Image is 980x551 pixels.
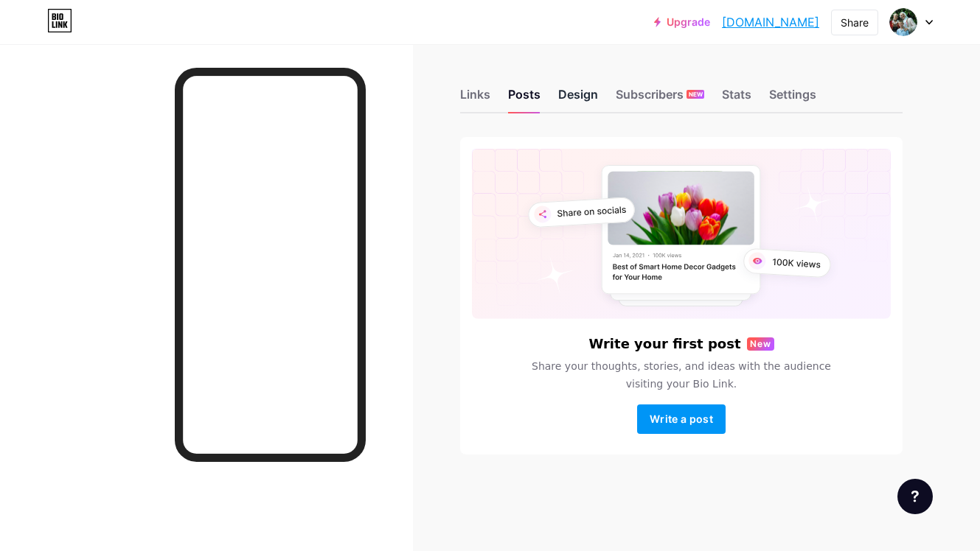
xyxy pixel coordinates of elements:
[514,357,849,393] span: Share your thoughts, stories, and ideas with the audience visiting your Bio Link.
[722,13,819,31] a: [DOMAIN_NAME]
[654,16,710,28] a: Upgrade
[689,90,703,99] span: NEW
[616,85,704,112] div: Subscribers
[750,337,771,351] span: New
[460,85,490,112] div: Links
[650,413,713,425] span: Write a post
[769,85,816,112] div: Settings
[637,404,726,434] button: Write a post
[841,15,869,30] div: Share
[508,85,541,112] div: Posts
[722,85,751,112] div: Stats
[889,8,917,36] img: Mark Brown
[558,85,598,112] div: Design
[588,337,740,351] h6: Write your first post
